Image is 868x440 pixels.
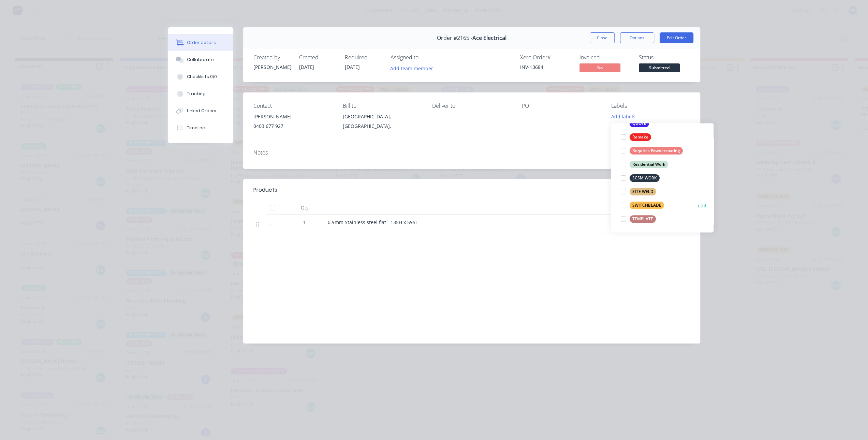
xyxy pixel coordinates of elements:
[630,215,656,223] div: TEMPLATE
[618,201,667,210] button: SWITCHBLADE
[345,64,360,70] span: [DATE]
[618,187,659,196] button: SITE WELD
[253,103,332,109] div: Contact
[620,32,654,43] button: Options
[253,63,291,71] div: [PERSON_NAME]
[187,74,217,80] div: Checklists 0/0
[386,63,437,73] button: Add team member
[618,132,654,142] button: Remake
[618,119,652,128] button: QUOTE
[253,112,332,121] div: [PERSON_NAME]
[253,112,332,134] div: [PERSON_NAME]0403 677 927
[520,54,571,61] div: Xero Order #
[630,188,656,195] div: SITE WELD
[168,85,233,102] button: Tracking
[187,40,216,46] div: Order details
[391,63,437,73] button: Add team member
[343,103,421,109] div: Bill to
[343,112,421,131] div: [GEOGRAPHIC_DATA], [GEOGRAPHIC_DATA],
[579,63,620,72] span: No
[253,186,277,194] div: Products
[187,91,206,97] div: Tracking
[391,54,459,61] div: Assigned to
[630,161,668,168] div: Residential Work
[607,112,639,121] button: Add labels
[630,120,649,127] div: QUOTE
[618,173,662,183] button: SCSM WORK
[660,32,693,43] button: Edit Order
[284,201,325,215] div: Qty
[618,146,686,156] button: Requires Powdercoating
[432,103,511,109] div: Deliver to
[639,63,680,74] button: Submitted
[187,108,216,114] div: Linked Orders
[187,57,214,63] div: Collaborate
[187,125,205,131] div: Timeline
[168,51,233,68] button: Collaborate
[579,54,631,61] div: Invoiced
[698,202,707,209] button: edit
[618,160,671,169] button: Residential Work
[522,103,600,109] div: PO
[345,54,382,61] div: Required
[630,133,651,141] div: Remake
[618,214,659,224] button: TEMPLATE
[630,174,660,182] div: SCSM WORK
[299,54,337,61] div: Created
[303,219,306,226] span: 1
[168,119,233,136] button: Timeline
[253,149,690,156] div: Notes
[437,35,472,41] span: Order #2165 -
[253,121,332,131] div: 0403 677 927
[472,35,506,41] span: Ace Electrical
[520,63,571,71] div: INV-13684
[639,63,680,72] span: Submitted
[611,103,690,109] div: Labels
[328,219,418,225] span: 0.9mm Stainless steel flat - 135H x 595L
[253,54,291,61] div: Created by
[590,32,615,43] button: Close
[168,68,233,85] button: Checklists 0/0
[299,64,314,70] span: [DATE]
[168,34,233,51] button: Order details
[343,112,421,134] div: [GEOGRAPHIC_DATA], [GEOGRAPHIC_DATA],
[639,54,690,61] div: Status
[630,202,664,209] div: SWITCHBLADE
[168,102,233,119] button: Linked Orders
[630,147,683,155] div: Requires Powdercoating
